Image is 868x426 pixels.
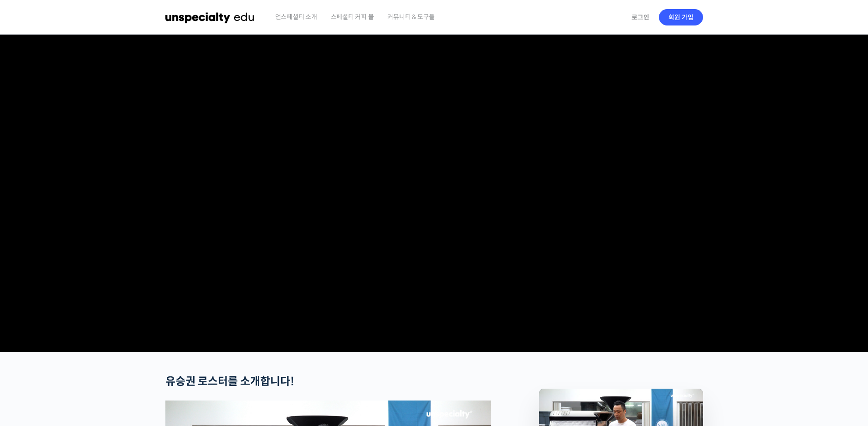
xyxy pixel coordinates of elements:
[165,375,294,388] strong: 유승권 로스터를 소개합니다!
[659,9,703,25] a: 회원 가입
[626,7,655,28] a: 로그인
